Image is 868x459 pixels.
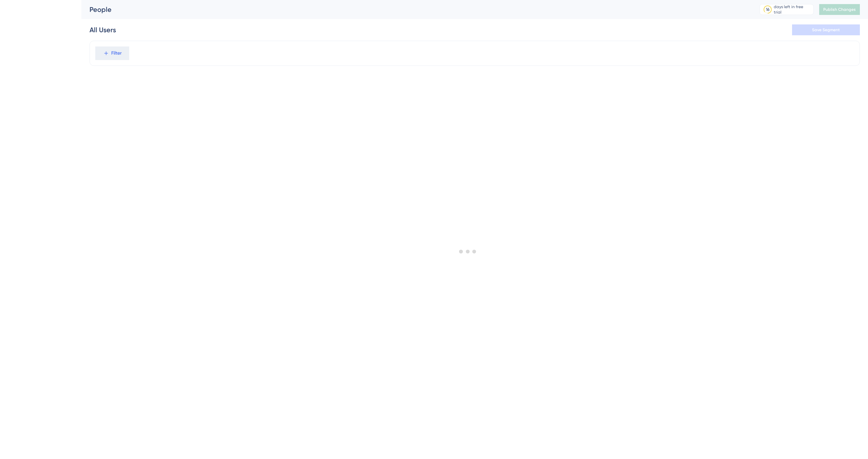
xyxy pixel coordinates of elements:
span: Publish Changes [823,7,856,12]
div: days left in free trial [774,4,811,15]
span: Save Segment [812,27,840,33]
div: All Users [90,25,116,35]
button: Save Segment [792,24,860,35]
div: 16 [766,7,770,12]
div: People [90,5,743,14]
button: Publish Changes [819,4,860,15]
